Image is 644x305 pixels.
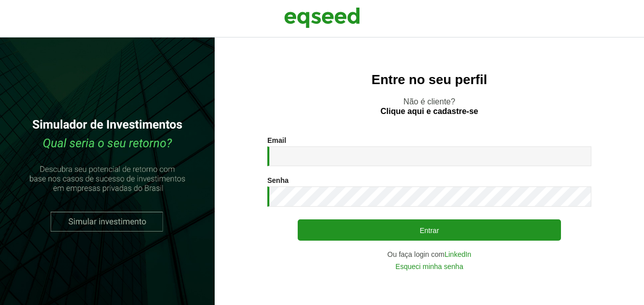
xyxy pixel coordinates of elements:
button: Entrar [298,219,561,241]
div: Ou faça login com [267,251,591,258]
h2: Entre no seu perfil [235,72,624,87]
label: Email [267,137,286,144]
a: Esqueci minha senha [395,263,463,270]
a: LinkedIn [445,251,471,258]
label: Senha [267,177,289,184]
a: Clique aqui e cadastre-se [381,107,478,116]
img: EqSeed Logo [284,5,360,30]
p: Não é cliente? [235,97,624,116]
